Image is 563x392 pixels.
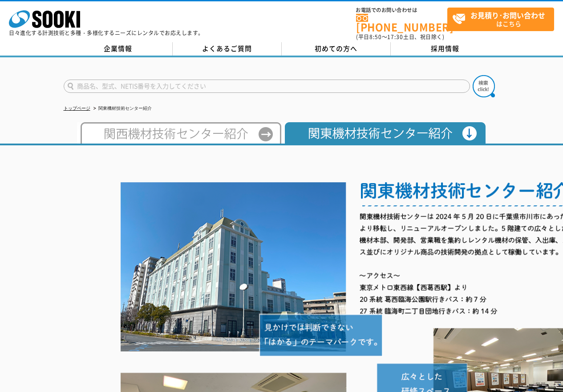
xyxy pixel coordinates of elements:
[64,106,90,111] a: トップページ
[470,10,545,20] strong: お見積り･お問い合わせ
[452,8,554,30] span: はこちら
[77,135,281,142] a: 西日本テクニカルセンター紹介
[356,8,447,13] span: お電話でのお問い合わせは
[447,8,554,31] a: お見積り･お問い合わせはこちら
[281,135,486,142] a: 関東機材技術センター紹介
[9,30,204,36] p: 日々進化する計測技術と多種・多様化するニーズにレンタルでお応えします。
[387,33,403,41] span: 17:30
[473,75,495,97] img: btn_search.png
[77,122,281,144] img: 西日本テクニカルセンター紹介
[64,80,470,93] input: 商品名、型式、NETIS番号を入力してください
[282,42,391,56] a: 初めての方へ
[173,42,282,56] a: よくあるご質問
[281,122,486,144] img: 関東機材技術センター紹介
[391,42,500,56] a: 採用情報
[356,14,447,32] a: [PHONE_NUMBER]
[369,33,382,41] span: 8:50
[356,33,444,41] span: (平日 ～ 土日、祝日除く)
[92,104,152,113] li: 関東機材技術センター紹介
[315,44,357,53] span: 初めての方へ
[64,42,173,56] a: 企業情報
